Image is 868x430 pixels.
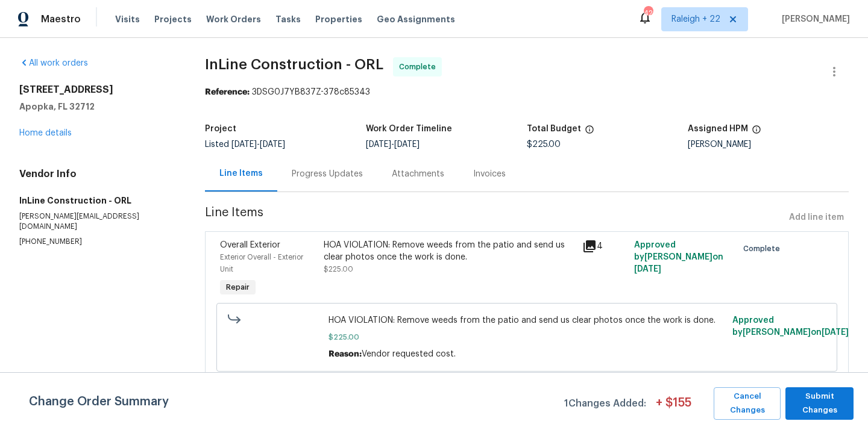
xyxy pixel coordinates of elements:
[688,140,849,149] div: [PERSON_NAME]
[656,397,691,420] span: + $ 155
[275,15,301,23] span: Tasks
[752,125,761,140] span: The hpm assigned to this work order.
[19,129,72,137] a: Home details
[714,387,781,420] button: Cancel Changes
[115,13,140,25] span: Visits
[19,211,176,232] p: [PERSON_NAME][EMAIL_ADDRESS][DOMAIN_NAME]
[220,241,280,249] span: Overall Exterior
[221,281,254,293] span: Repair
[219,167,263,179] div: Line Items
[315,13,362,25] span: Properties
[329,314,725,326] span: HOA VIOLATION: Remove weeds from the patio and send us clear photos once the work is done.
[19,168,176,180] h4: Vendor Info
[366,140,391,149] span: [DATE]
[206,13,261,25] span: Work Orders
[634,241,723,273] span: Approved by [PERSON_NAME] on
[260,140,285,149] span: [DATE]
[582,239,627,254] div: 4
[205,140,285,149] span: Listed
[644,7,652,19] div: 422
[720,390,775,417] span: Cancel Changes
[41,13,81,25] span: Maestro
[292,168,363,180] div: Progress Updates
[205,88,250,96] b: Reference:
[329,350,362,358] span: Reason:
[19,101,176,113] h5: Apopka, FL 32712
[732,316,849,337] span: Approved by [PERSON_NAME] on
[791,390,848,417] span: Submit Changes
[205,125,236,133] h5: Project
[366,140,420,149] span: -
[19,237,176,247] p: [PHONE_NUMBER]
[220,254,303,273] span: Exterior Overall - Exterior Unit
[564,392,646,420] span: 1 Changes Added:
[366,125,452,133] h5: Work Order Timeline
[29,387,169,420] span: Change Order Summary
[329,331,725,343] span: $225.00
[822,328,849,337] span: [DATE]
[205,57,383,72] span: InLine Construction - ORL
[585,125,594,140] span: The total cost of line items that have been proposed by Opendoor. This sum includes line items th...
[362,350,456,358] span: Vendor requested cost.
[19,59,88,67] a: All work orders
[394,140,420,149] span: [DATE]
[19,84,176,96] h2: [STREET_ADDRESS]
[324,266,353,273] span: $225.00
[743,243,785,255] span: Complete
[473,168,506,180] div: Invoices
[777,13,850,25] span: [PERSON_NAME]
[634,265,661,273] span: [DATE]
[205,207,784,229] span: Line Items
[231,140,257,149] span: [DATE]
[399,61,441,73] span: Complete
[231,140,285,149] span: -
[19,195,176,207] h5: InLine Construction - ORL
[527,140,561,149] span: $225.00
[205,86,849,98] div: 3DSG0J7YB837Z-378c85343
[785,387,854,420] button: Submit Changes
[671,13,720,25] span: Raleigh + 22
[527,125,581,133] h5: Total Budget
[324,239,575,263] div: HOA VIOLATION: Remove weeds from the patio and send us clear photos once the work is done.
[154,13,192,25] span: Projects
[688,125,748,133] h5: Assigned HPM
[377,13,455,25] span: Geo Assignments
[392,168,444,180] div: Attachments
